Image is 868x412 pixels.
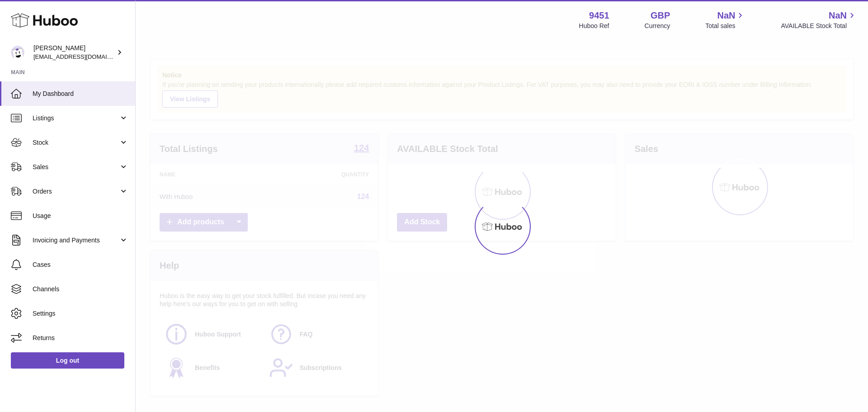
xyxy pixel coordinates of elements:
[33,53,133,60] span: [EMAIL_ADDRESS][DOMAIN_NAME]
[33,309,128,318] span: Settings
[33,236,119,245] span: Invoicing and Payments
[33,187,119,196] span: Orders
[33,114,119,123] span: Listings
[33,138,119,147] span: Stock
[579,22,609,30] div: Huboo Ref
[33,163,119,171] span: Sales
[651,9,670,22] strong: GBP
[11,46,24,59] img: internalAdmin-9451@internal.huboo.com
[33,285,128,294] span: Channels
[33,212,128,220] span: Usage
[717,9,735,22] span: NaN
[705,9,745,30] a: NaN Total sales
[829,9,847,22] span: NaN
[781,9,857,30] a: NaN AVAILABLE Stock Total
[33,260,128,269] span: Cases
[33,90,128,98] span: My Dashboard
[645,22,670,30] div: Currency
[705,22,745,30] span: Total sales
[589,9,609,22] strong: 9451
[11,352,124,369] a: Log out
[33,334,128,342] span: Returns
[33,44,115,61] div: [PERSON_NAME]
[781,22,857,30] span: AVAILABLE Stock Total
